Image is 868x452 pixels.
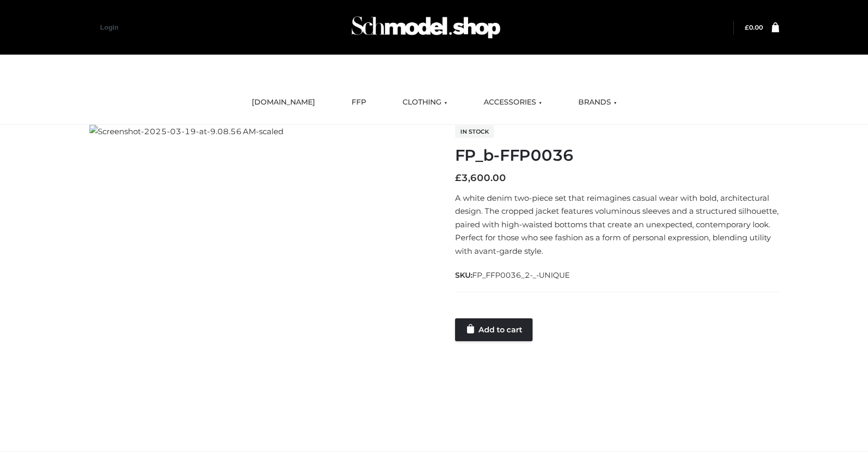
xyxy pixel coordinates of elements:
[395,91,455,114] a: CLOTHING
[348,7,504,48] img: Schmodel Admin 964
[472,270,570,280] span: FP_FFP0036_2-_-UNIQUE
[745,23,749,31] span: £
[244,91,323,114] a: [DOMAIN_NAME]
[344,91,374,114] a: FFP
[745,23,763,31] bdi: 0.00
[100,23,119,31] a: Login
[455,318,533,341] a: Add to cart
[455,146,779,165] h1: FP_b-FFP0036
[571,91,625,114] a: BRANDS
[89,125,283,138] img: Screenshot-2025-03-19-at-9.08.56 AM-scaled
[455,191,779,258] p: A white denim two-piece set that reimagines casual wear with bold, architectural design. The crop...
[455,269,571,281] span: SKU:
[455,125,494,138] span: In stock
[455,172,461,184] span: £
[745,23,763,31] a: £0.00
[455,172,506,184] bdi: 3,600.00
[476,91,550,114] a: ACCESSORIES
